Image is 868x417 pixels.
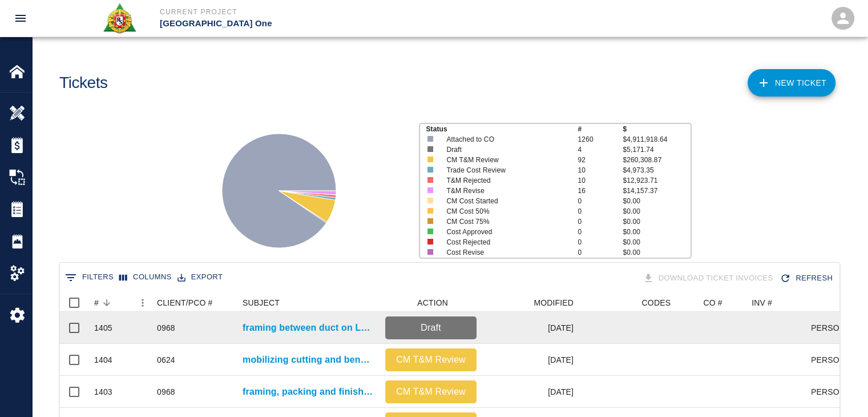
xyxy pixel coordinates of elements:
div: [DATE] [482,312,579,344]
div: ACTION [380,294,482,312]
div: [DATE] [482,344,579,376]
h1: Tickets [59,74,108,93]
p: Cost Revise [446,247,564,258]
p: T&M Revise [446,186,564,196]
div: MODIFIED [482,294,579,312]
button: Export [175,268,225,286]
div: # [94,294,99,312]
p: CM T&M Review [446,155,564,165]
div: CLIENT/PCO # [151,294,237,312]
button: Sort [99,295,115,311]
p: 10 [578,165,623,175]
a: mobilizing cutting and bending and chipping ( exposing rebar) and barlocking for stair infill on ... [243,353,374,367]
div: 0968 [157,386,175,398]
p: $14,157.37 [623,186,690,196]
p: CM Cost 75% [446,216,564,227]
button: Show filters [62,268,116,287]
img: Roger & Sons Concrete [102,2,137,34]
p: 16 [578,186,623,196]
p: CM T&M Review [390,353,472,367]
p: $0.00 [623,237,690,247]
div: Tickets download in groups of 15 [640,268,778,288]
div: CODES [641,294,671,312]
p: 0 [578,237,623,247]
button: Select columns [116,268,175,286]
iframe: Chat Widget [811,362,868,417]
div: INV # [746,294,812,312]
p: Draft [390,321,472,335]
p: $260,308.87 [623,155,690,165]
p: $ [623,124,690,134]
a: framing, packing and finishing up patching for Level #2 north mezz between dampers. [243,385,374,399]
p: Draft [446,145,564,155]
p: 0 [578,206,623,216]
p: [GEOGRAPHIC_DATA] One [160,17,496,30]
div: CLIENT/PCO # [157,294,213,312]
button: Refresh [777,268,837,288]
button: open drawer [7,5,34,32]
div: ACTION [417,294,448,312]
p: T&M Rejected [446,175,564,186]
div: CO # [676,294,746,312]
p: $0.00 [623,206,690,216]
p: $5,171.74 [623,145,690,155]
div: 1405 [94,322,112,334]
div: 1403 [94,386,112,398]
p: $4,973.35 [623,165,690,175]
div: 0624 [157,354,175,366]
div: # [88,294,151,312]
p: $0.00 [623,216,690,227]
div: Refresh the list [777,268,837,288]
p: Cost Approved [446,227,564,237]
p: Attached to CO [446,134,564,145]
p: Current Project [160,7,496,17]
div: 1404 [94,354,112,366]
p: 4 [578,145,623,155]
p: $0.00 [623,247,690,258]
div: CO # [703,294,722,312]
p: Status [426,124,578,134]
div: INV # [752,294,772,312]
p: 10 [578,175,623,186]
p: 0 [578,216,623,227]
p: $0.00 [623,196,690,206]
p: CM T&M Review [390,385,472,399]
a: NEW TICKET [748,69,835,97]
div: 0968 [157,322,175,334]
p: Trade Cost Review [446,165,564,175]
p: # [578,124,623,134]
button: Menu [134,294,151,311]
p: 1260 [578,134,623,145]
p: $0.00 [623,227,690,237]
p: CM Cost 50% [446,206,564,216]
div: SUBJECT [237,294,380,312]
p: 0 [578,196,623,206]
div: [DATE] [482,376,579,408]
p: CM Cost Started [446,196,564,206]
p: $4,911,918.64 [623,134,690,145]
p: $12,923.71 [623,175,690,186]
p: 92 [578,155,623,165]
div: CODES [579,294,676,312]
p: 0 [578,247,623,258]
p: 0 [578,227,623,237]
div: SUBJECT [243,294,280,312]
div: MODIFIED [534,294,574,312]
a: framing between duct on Level #2 north side. [243,321,374,335]
p: Cost Rejected [446,237,564,247]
